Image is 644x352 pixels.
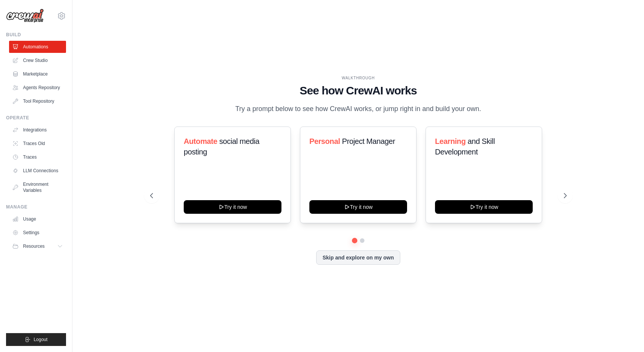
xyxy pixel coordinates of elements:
span: Logout [34,337,48,343]
span: Learning [435,137,466,145]
span: social media posting [184,137,260,156]
div: Manage [6,204,66,210]
button: Resources [9,240,66,252]
a: LLM Connections [9,165,66,177]
p: Try a prompt below to see how CrewAI works, or jump right in and build your own. [232,103,485,114]
a: Agents Repository [9,82,66,94]
img: Logo [6,9,44,23]
a: Marketplace [9,68,66,80]
a: Settings [9,227,66,239]
button: Try it now [309,200,407,214]
span: Automate [184,137,217,145]
div: WALKTHROUGH [150,75,567,81]
a: Integrations [9,124,66,136]
a: Usage [9,213,66,225]
span: Resources [23,243,45,249]
button: Try it now [435,200,533,214]
a: Crew Studio [9,54,66,66]
button: Logout [6,333,66,346]
div: Build [6,32,66,38]
a: Traces [9,151,66,163]
span: Personal [309,137,340,145]
a: Traces Old [9,137,66,150]
a: Automations [9,41,66,53]
button: Try it now [184,200,281,214]
a: Tool Repository [9,95,66,107]
h1: See how CrewAI works [150,84,567,97]
span: Project Manager [342,137,395,145]
div: Operate [6,115,66,121]
button: Skip and explore on my own [316,250,400,265]
a: Environment Variables [9,178,66,196]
